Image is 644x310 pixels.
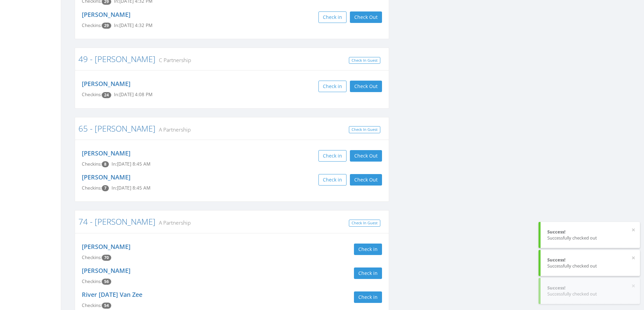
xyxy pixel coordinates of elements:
[82,185,102,191] span: Checkins:
[102,185,109,191] span: Checkin count
[156,126,191,133] small: A Partnership
[82,149,130,157] a: [PERSON_NAME]
[102,161,109,167] span: Checkin count
[354,244,382,255] button: Check in
[349,126,380,133] a: Check In Guest
[631,227,635,233] button: ×
[547,285,633,291] div: Success!
[350,81,382,92] button: Check Out
[547,257,633,263] div: Success!
[78,53,156,64] a: 49 - [PERSON_NAME]
[82,80,130,88] a: [PERSON_NAME]
[349,57,380,64] a: Check In Guest
[156,56,191,64] small: C Partnership
[82,10,130,19] a: [PERSON_NAME]
[102,255,111,261] span: Checkin count
[156,219,191,226] small: A Partnership
[318,11,347,23] button: Check in
[349,220,380,227] a: Check In Guest
[102,279,111,285] span: Checkin count
[318,174,347,186] button: Check in
[78,216,156,227] a: 74 - [PERSON_NAME]
[350,174,382,186] button: Check Out
[82,243,130,251] a: [PERSON_NAME]
[631,255,635,261] button: ×
[82,254,102,260] span: Checkins:
[547,263,633,269] div: Successfully checked out
[114,22,152,28] span: In: [DATE] 4:32 PM
[318,150,347,162] button: Check in
[112,185,150,191] span: In: [DATE] 8:45 AM
[82,91,102,97] span: Checkins:
[112,161,150,167] span: In: [DATE] 8:45 AM
[547,235,633,241] div: Successfully checked out
[114,91,152,97] span: In: [DATE] 4:08 PM
[82,173,130,181] a: [PERSON_NAME]
[354,267,382,279] button: Check in
[354,291,382,303] button: Check in
[350,11,382,23] button: Check Out
[318,81,347,92] button: Check in
[631,283,635,289] button: ×
[82,290,142,299] a: River [DATE] Van Zee
[547,291,633,297] div: Successfully checked out
[102,303,111,309] span: Checkin count
[547,229,633,235] div: Success!
[102,23,111,29] span: Checkin count
[82,278,102,284] span: Checkins:
[350,150,382,162] button: Check Out
[82,22,102,28] span: Checkins:
[82,302,102,308] span: Checkins:
[82,266,130,275] a: [PERSON_NAME]
[78,123,156,134] a: 65 - [PERSON_NAME]
[82,161,102,167] span: Checkins:
[102,92,111,98] span: Checkin count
